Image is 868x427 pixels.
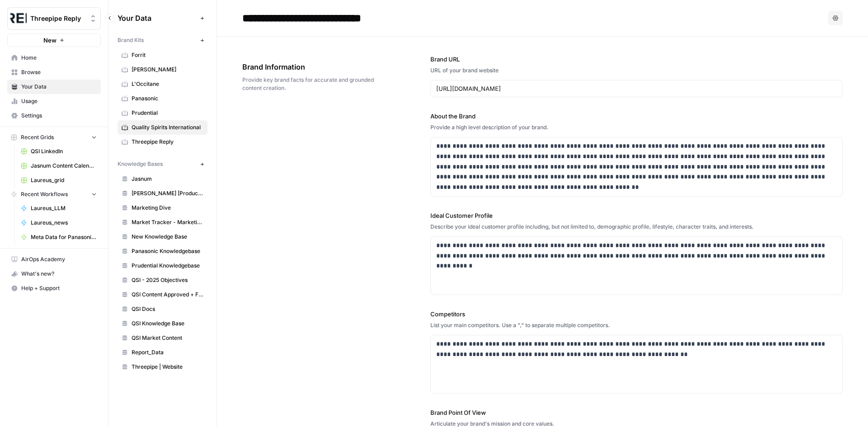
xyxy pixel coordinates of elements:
a: Your Data [7,80,101,94]
span: [PERSON_NAME] [Products] [132,189,203,197]
span: Jasnum Content Calendar [31,162,97,170]
span: Meta Data for Panasonic UK GR [31,233,97,241]
button: Help + Support [7,281,101,296]
div: List your main competitors. Use a "," to separate multiple competitors. [430,321,843,329]
span: Usage [21,97,97,105]
a: AirOps Academy [7,252,101,267]
span: Panasonic Knowledgebase [132,247,203,255]
span: Brand Kits [118,36,144,44]
a: QSI Market Content [118,331,208,345]
a: Threepipe | Website [118,360,208,374]
span: Help + Support [21,284,97,292]
a: QSI Knowledge Base [118,316,208,331]
span: Threepipe Reply [132,138,203,146]
a: [PERSON_NAME] [118,62,208,77]
span: QSI LinkedIn [31,147,97,155]
span: Prudential Knowledgebase [132,262,203,270]
a: QSI Content Approved + Feedback [118,287,208,302]
a: Forrit [118,48,208,62]
div: URL of your brand website [430,66,843,75]
a: Usage [7,94,101,108]
span: Brand Information [242,61,380,72]
label: Competitors [430,310,843,319]
span: Threepipe Reply [30,14,85,23]
a: Threepipe Reply [118,135,208,149]
button: Recent Workflows [7,188,101,201]
span: [PERSON_NAME] [132,66,203,74]
a: Panasonic [118,91,208,106]
a: Quality Spirits International [118,120,208,135]
a: Laureus_grid [17,173,101,188]
a: Panasonic Knowledgebase [118,244,208,258]
span: Market Tracker - Marketing + Advertising [132,218,203,226]
span: Quality Spirits International [132,123,203,131]
span: Provide key brand facts for accurate and grounded content creation. [242,76,380,92]
a: Marketing Dive [118,201,208,215]
span: Panasonic [132,94,203,103]
a: Laureus_LLM [17,201,101,216]
a: Prudential Knowledgebase [118,258,208,273]
span: Recent Workflows [21,190,68,198]
span: Forrit [132,51,203,59]
a: L'Occitane [118,77,208,91]
a: [PERSON_NAME] [Products] [118,186,208,201]
a: Settings [7,108,101,123]
span: QSI - 2025 Objectives [132,276,203,284]
span: Home [21,54,97,62]
span: Laureus_LLM [31,204,97,212]
span: QSI Content Approved + Feedback [132,291,203,299]
span: Browse [21,68,97,76]
a: New Knowledge Base [118,230,208,244]
span: Threepipe | Website [132,363,203,371]
div: Describe your ideal customer profile including, but not limited to, demographic profile, lifestyl... [430,223,843,231]
a: Browse [7,65,101,80]
span: Your Data [118,13,197,23]
div: Provide a high level description of your brand. [430,123,843,131]
a: QSI Docs [118,302,208,316]
img: Threepipe Reply Logo [10,10,27,27]
a: Jasnum Content Calendar [17,159,101,173]
span: Report_Data [132,348,203,357]
a: Prudential [118,106,208,120]
a: QSI - 2025 Objectives [118,273,208,287]
span: L'Occitane [132,80,203,88]
span: Jasnum [132,175,203,183]
a: Meta Data for Panasonic UK GR [17,230,101,244]
a: Report_Data [118,345,208,360]
span: Marketing Dive [132,204,203,212]
a: QSI LinkedIn [17,144,101,159]
label: About the Brand [430,112,843,121]
button: What's new? [7,267,101,281]
span: Settings [21,112,97,120]
span: New [43,36,57,45]
span: QSI Docs [132,305,203,313]
span: Laureus_grid [31,176,97,184]
span: Prudential [132,109,203,117]
span: QSI Market Content [132,334,203,342]
button: Workspace: Threepipe Reply [7,7,101,30]
label: Brand Point Of View [430,408,843,417]
span: QSI Knowledge Base [132,319,203,328]
input: www.sundaysoccer.com [436,84,837,93]
span: Laureus_news [31,219,97,227]
button: Recent Grids [7,131,101,144]
span: AirOps Academy [21,255,97,263]
label: Ideal Customer Profile [430,211,843,220]
a: Laureus_news [17,216,101,230]
span: New Knowledge Base [132,233,203,241]
label: Brand URL [430,55,843,64]
span: Recent Grids [21,133,54,141]
div: What's new? [8,267,100,281]
span: Your Data [21,83,97,91]
a: Jasnum [118,172,208,186]
a: Home [7,51,101,65]
span: Knowledge Bases [118,160,163,168]
button: New [7,33,101,47]
a: Market Tracker - Marketing + Advertising [118,215,208,230]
